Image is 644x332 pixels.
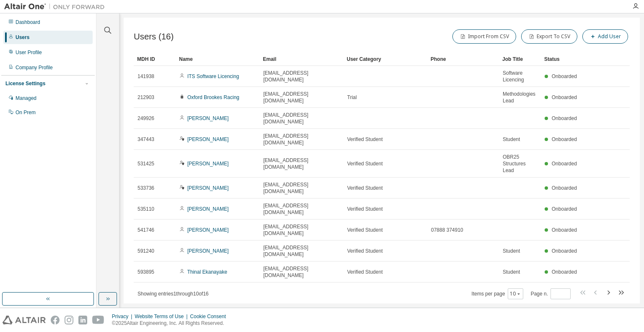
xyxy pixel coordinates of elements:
span: 347443 [138,136,154,143]
span: Onboarded [552,136,577,142]
span: Onboarded [552,227,577,233]
span: Student [503,248,520,254]
a: [PERSON_NAME] [187,136,229,142]
div: License Settings [5,80,45,87]
p: © 2025 Altair Engineering, Inc. All Rights Reserved. [112,320,231,327]
span: [EMAIL_ADDRESS][DOMAIN_NAME] [263,181,340,195]
span: Trial [347,94,357,101]
span: Onboarded [552,206,577,212]
span: [EMAIL_ADDRESS][DOMAIN_NAME] [263,157,340,170]
span: Page n. [531,288,571,299]
div: Managed [16,95,36,102]
span: 541746 [138,227,154,233]
div: MDH ID [137,52,172,66]
span: Onboarded [552,269,577,275]
img: youtube.svg [92,316,104,324]
div: Privacy [112,313,135,320]
div: Users [16,34,29,41]
button: Import From CSV [452,29,516,44]
span: Onboarded [552,94,577,100]
span: [EMAIL_ADDRESS][DOMAIN_NAME] [263,112,340,125]
span: Verified Student [347,136,383,143]
span: Software Licencing [503,70,537,83]
div: Website Terms of Use [135,313,190,320]
span: 212903 [138,94,154,101]
span: 535110 [138,206,154,212]
span: Student [503,269,520,275]
span: OBR25 Structures Lead [503,154,537,174]
span: Onboarded [552,248,577,254]
span: Items per page [472,288,523,299]
span: 591240 [138,248,154,254]
span: Verified Student [347,269,383,275]
div: Status [544,52,579,66]
span: 531425 [138,160,154,167]
a: [PERSON_NAME] [187,206,229,212]
img: Altair One [4,3,109,11]
span: [EMAIL_ADDRESS][DOMAIN_NAME] [263,70,340,83]
span: Onboarded [552,115,577,121]
span: 533736 [138,185,154,191]
a: Oxford Brookes Racing [187,94,239,100]
span: Verified Student [347,206,383,212]
span: 593895 [138,269,154,275]
div: Phone [431,52,496,66]
a: Thinal Ekanayake [187,269,227,275]
span: Onboarded [552,185,577,191]
span: Verified Student [347,185,383,191]
span: Verified Student [347,227,383,233]
div: Job Title [502,52,538,66]
a: [PERSON_NAME] [187,248,229,254]
a: [PERSON_NAME] [187,227,229,233]
span: 07888 374910 [431,227,463,233]
span: Verified Student [347,248,383,254]
span: Onboarded [552,73,577,79]
div: User Category [347,52,424,66]
span: 141938 [138,73,154,80]
span: [EMAIL_ADDRESS][DOMAIN_NAME] [263,133,340,146]
span: Student [503,136,520,143]
span: Showing entries 1 through 10 of 16 [138,291,209,297]
div: On Prem [16,109,36,116]
div: Name [179,52,256,66]
button: 10 [510,290,521,297]
a: [PERSON_NAME] [187,115,229,121]
div: Company Profile [16,64,53,71]
img: linkedin.svg [78,316,87,324]
a: [PERSON_NAME] [187,185,229,191]
div: User Profile [16,49,42,56]
div: Cookie Consent [190,313,231,320]
span: Verified Student [347,160,383,167]
span: Methodologies Lead [503,91,537,104]
span: Users (16) [134,32,174,42]
a: ITS Software Licencing [187,73,239,79]
div: Dashboard [16,19,40,26]
a: [PERSON_NAME] [187,161,229,167]
span: [EMAIL_ADDRESS][DOMAIN_NAME] [263,91,340,104]
span: [EMAIL_ADDRESS][DOMAIN_NAME] [263,265,340,279]
img: instagram.svg [65,316,73,324]
span: [EMAIL_ADDRESS][DOMAIN_NAME] [263,202,340,216]
span: [EMAIL_ADDRESS][DOMAIN_NAME] [263,244,340,258]
button: Export To CSV [521,29,577,44]
img: altair_logo.svg [3,316,46,324]
span: [EMAIL_ADDRESS][DOMAIN_NAME] [263,223,340,237]
span: Onboarded [552,161,577,167]
img: facebook.svg [51,316,60,324]
span: 249926 [138,115,154,122]
button: Add User [582,29,628,44]
div: Email [263,52,340,66]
